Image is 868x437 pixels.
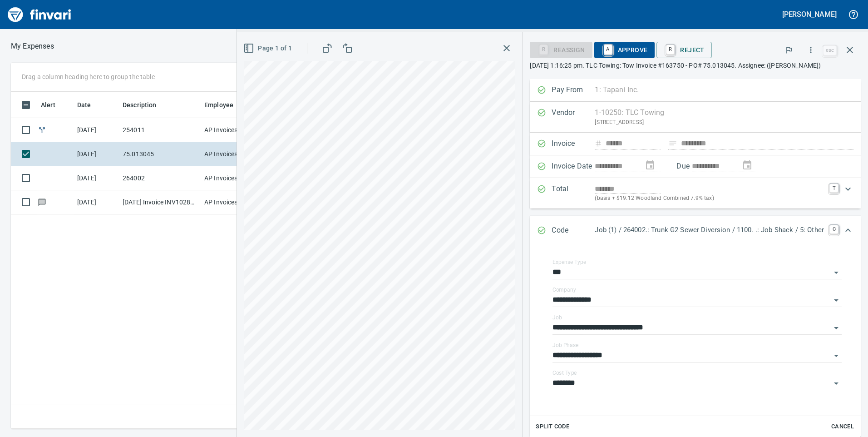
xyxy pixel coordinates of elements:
[782,10,837,19] h5: [PERSON_NAME]
[552,343,578,348] label: Job Phase
[245,43,292,54] span: Page 1 of 1
[594,42,655,58] button: AApprove
[801,40,821,60] button: More
[821,39,861,61] span: Close invoice
[201,166,269,190] td: AP Invoices
[204,99,233,110] span: Employee
[830,422,855,432] span: Cancel
[552,225,595,237] p: Code
[74,166,119,190] td: [DATE]
[119,118,201,142] td: 254011
[830,322,843,334] button: Open
[656,42,711,58] button: RReject
[530,178,861,209] div: Expand
[595,194,824,203] p: (basis + $19.12 Woodland Combined 7.9% tax)
[552,287,576,293] label: Company
[37,199,47,205] span: Has messages
[201,190,269,214] td: AP Invoices
[666,45,675,55] a: R
[77,99,91,110] span: Date
[552,184,595,203] p: Total
[552,370,577,376] label: Cost Type
[41,99,67,110] span: Alert
[201,118,269,142] td: AP Invoices
[11,41,54,52] nav: breadcrumb
[201,142,269,166] td: AP Invoices
[22,72,155,81] p: Drag a column heading here to group the table
[552,315,562,320] label: Job
[830,377,843,390] button: Open
[530,61,861,70] p: [DATE] 1:16:25 pm. TLC Towing: Tow Invoice #163750 - PO# 75.013045. Assignee: ([PERSON_NAME])
[829,225,838,234] a: C
[536,422,569,432] span: Split Code
[123,99,168,110] span: Description
[5,4,74,25] img: Finvari
[779,40,799,60] button: Flag
[119,190,201,214] td: [DATE] Invoice INV10286289 from [GEOGRAPHIC_DATA] (1-24796)
[119,166,201,190] td: 264002
[242,40,296,57] button: Page 1 of 1
[530,216,861,246] div: Expand
[11,41,54,52] p: My Expenses
[123,99,157,110] span: Description
[74,142,119,166] td: [DATE]
[830,349,843,362] button: Open
[530,45,592,53] div: Reassign
[829,184,838,193] a: T
[823,45,837,55] a: esc
[74,118,119,142] td: [DATE]
[204,99,245,110] span: Employee
[41,99,55,110] span: Alert
[830,266,843,279] button: Open
[830,294,843,307] button: Open
[664,42,704,58] span: Reject
[552,259,586,265] label: Expense Type
[828,420,857,434] button: Cancel
[74,190,119,214] td: [DATE]
[77,99,103,110] span: Date
[595,225,824,235] p: Job (1) / 264002.: Trunk G2 Sewer Diversion / 1100. .: Job Shack / 5: Other
[780,7,839,21] button: [PERSON_NAME]
[602,42,648,58] span: Approve
[37,127,47,133] span: Split transaction
[604,45,612,55] a: A
[119,142,201,166] td: 75.013045
[533,420,572,434] button: Split Code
